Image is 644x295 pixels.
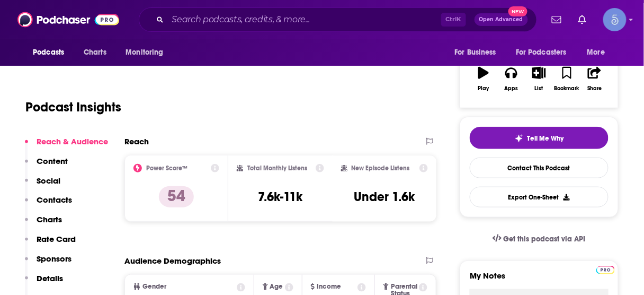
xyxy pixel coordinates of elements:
button: Show profile menu [603,8,627,31]
span: Gender [142,283,166,290]
h2: Reach [124,136,149,146]
span: More [587,45,605,60]
a: Get this podcast via API [484,226,594,252]
button: tell me why sparkleTell Me Why [470,127,609,149]
span: Monitoring [126,45,163,60]
button: open menu [25,42,78,63]
a: Contact This Podcast [470,158,609,178]
button: Share [581,60,609,98]
img: Podchaser Pro [596,266,615,274]
button: Social [25,176,60,195]
button: Bookmark [553,60,580,98]
div: Play [478,85,489,92]
button: Contacts [25,195,72,214]
h2: Total Monthly Listens [247,164,307,172]
button: open menu [447,42,509,63]
img: tell me why sparkle [515,134,523,143]
button: Charts [25,214,62,234]
div: Search podcasts, credits, & more... [139,7,537,32]
div: Bookmark [554,85,579,92]
p: Sponsors [37,254,71,264]
p: Details [37,273,63,283]
div: List [535,85,543,92]
img: User Profile [603,8,627,31]
button: open menu [580,42,619,63]
span: Income [317,283,341,290]
h3: 7.6k-11k [258,189,303,205]
img: Podchaser - Follow, Share and Rate Podcasts [17,10,119,30]
p: Reach & Audience [37,136,108,146]
span: Age [270,283,283,290]
h2: Power Score™ [146,164,187,172]
span: Open Advanced [479,17,523,22]
button: open menu [118,42,177,63]
div: Share [587,85,602,92]
button: Sponsors [25,254,71,273]
h3: Under 1.6k [354,189,415,205]
span: Charts [84,45,106,60]
span: For Business [454,45,496,60]
button: Apps [497,60,525,98]
a: Show notifications dropdown [574,11,591,29]
p: Charts [37,214,62,224]
button: Open AdvancedNew [475,13,528,26]
label: My Notes [470,271,609,289]
span: Ctrl K [441,13,466,27]
button: Play [470,60,497,98]
button: Details [25,273,63,293]
p: 54 [159,186,194,207]
h2: Audience Demographics [124,256,221,266]
div: Apps [505,85,518,92]
span: Tell Me Why [527,134,564,143]
button: List [525,60,553,98]
h2: New Episode Listens [352,164,410,172]
button: Rate Card [25,234,76,254]
span: New [508,6,527,16]
h1: Podcast Insights [25,99,121,115]
button: Export One-Sheet [470,187,609,207]
p: Rate Card [37,234,76,244]
p: Social [37,176,60,186]
a: Pro website [596,264,615,274]
a: Charts [77,42,113,63]
span: Get this podcast via API [504,235,586,244]
input: Search podcasts, credits, & more... [168,11,441,28]
span: Logged in as Spiral5-G1 [603,8,627,31]
a: Show notifications dropdown [548,11,566,29]
button: open menu [509,42,582,63]
button: Content [25,156,68,176]
button: Reach & Audience [25,136,108,156]
span: For Podcasters [516,45,567,60]
span: Podcasts [33,45,64,60]
p: Contacts [37,195,72,205]
p: Content [37,156,68,166]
